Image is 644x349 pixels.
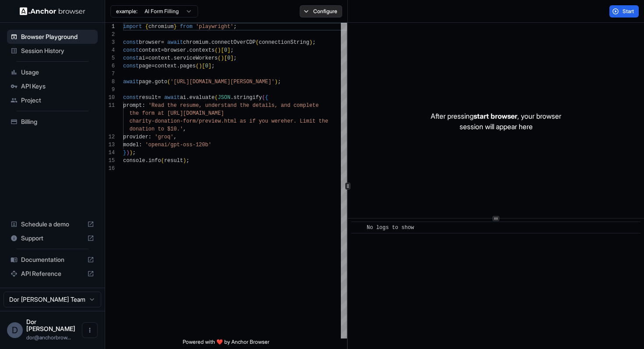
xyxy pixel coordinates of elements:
span: 'playwright' [196,24,234,30]
span: ( [262,95,265,101]
span: . [186,95,189,101]
span: ] [208,63,211,69]
span: = [158,95,161,101]
span: ; [212,63,215,69]
span: 'Read the resume, understand the details, and comp [149,102,306,109]
span: pages [180,63,196,69]
span: 0 [227,55,230,61]
span: const [123,63,139,69]
span: . [177,63,180,69]
span: browser [139,39,161,46]
span: connectOverCDP [212,39,256,46]
p: After pressing , your browser session will appear here [431,111,561,132]
span: Schedule a demo [21,220,84,229]
span: ; [133,150,136,156]
div: 5 [105,54,115,62]
div: 6 [105,62,115,70]
span: } [123,150,126,156]
button: Start [609,5,639,18]
span: contexts [189,47,215,53]
span: , [183,126,186,132]
div: 12 [105,133,115,141]
span: [ [221,47,224,53]
span: ; [312,39,315,46]
span: ; [234,55,237,61]
div: 8 [105,78,115,86]
span: stringify [234,95,262,101]
div: 9 [105,86,115,94]
span: context [139,47,161,53]
span: browser [164,47,186,53]
span: ) [126,150,129,156]
span: console [123,158,145,164]
span: model [123,142,139,148]
span: ) [218,47,221,53]
span: ) [275,79,278,85]
span: 0 [205,63,208,69]
span: result [164,158,183,164]
span: API Reference [21,269,84,278]
span: } [173,24,177,30]
div: 14 [105,149,115,157]
span: ​ [356,223,360,232]
span: [ [224,55,227,61]
span: { [145,24,148,30]
div: 11 [105,102,115,109]
span: { [265,95,268,101]
span: await [123,79,139,85]
div: Session History [7,44,98,58]
div: 13 [105,141,115,149]
span: donation to $10.' [129,126,183,132]
span: info [149,158,161,164]
span: ] [227,47,230,53]
span: Project [21,96,94,105]
span: ( [196,63,199,69]
span: context [149,55,170,61]
span: ( [215,47,218,53]
span: ( [167,79,170,85]
span: ) [129,150,132,156]
div: 3 [105,39,115,46]
span: ) [309,39,312,46]
div: 15 [105,157,115,165]
span: example: [116,8,138,15]
span: ( [218,55,221,61]
span: = [152,63,155,69]
span: . [186,47,189,53]
span: page [139,79,152,85]
span: . [152,79,155,85]
span: Dor Dankner [26,318,75,332]
span: dor@anchorbrowser.io [26,334,71,341]
span: Usage [21,68,94,77]
span: ( [161,158,164,164]
span: Session History [21,46,94,55]
span: ) [183,158,186,164]
span: ai [139,55,145,61]
span: result [139,95,158,101]
span: 0 [224,47,227,53]
span: JSON [218,95,230,101]
div: 10 [105,94,115,102]
span: goto [155,79,167,85]
span: her. Limit the [284,118,328,124]
span: await [167,39,183,46]
div: Browser Playground [7,30,98,44]
span: const [123,47,139,53]
span: : [139,142,142,148]
span: [ [202,63,205,69]
span: No logs to show [367,225,414,231]
span: Support [21,234,84,243]
div: Billing [7,115,98,129]
div: D [7,322,23,338]
span: evaluate [189,95,215,101]
span: ; [230,47,234,53]
span: lete [306,102,319,109]
span: ai [180,95,186,101]
span: serviceWorkers [173,55,218,61]
span: ( [256,39,259,46]
span: 'openai/gpt-oss-120b' [145,142,211,148]
div: Usage [7,65,98,79]
span: Documentation [21,255,84,264]
span: 'groq' [155,134,173,140]
span: charity-donation-form/preview.html as if you were [129,118,284,124]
